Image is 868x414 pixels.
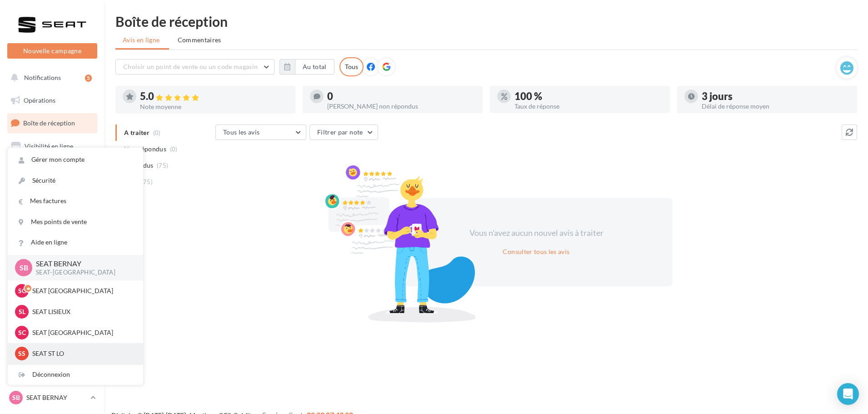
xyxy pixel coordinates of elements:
[115,59,274,75] button: Choisir un point de vente ou un code magasin
[8,170,143,191] a: Sécurité
[5,182,99,201] a: Contacts
[19,307,25,316] span: SL
[499,246,573,257] button: Consulter tous les avis
[32,328,132,337] p: SEAT [GEOGRAPHIC_DATA]
[32,307,132,316] p: SEAT LISIEUX
[5,227,99,246] a: Calendrier
[702,103,850,110] div: Délai de réponse moyen
[20,262,28,273] span: SB
[702,91,850,101] div: 3 jours
[327,91,475,101] div: 0
[514,103,663,110] div: Taux de réponse
[124,145,166,154] span: Non répondus
[7,43,97,59] button: Nouvelle campagne
[5,113,99,133] a: Boîte de réception
[25,142,73,150] span: Visibilité en ligne
[514,91,663,101] div: 100 %
[5,280,99,307] a: Campagnes DataOnDemand
[5,68,95,87] button: Notifications 5
[458,227,614,239] div: Vous n'avez aucun nouvel avis à traiter
[170,145,178,153] span: (0)
[26,393,87,402] p: SEAT BERNAY
[18,328,26,337] span: SC
[32,349,132,358] p: SEAT ST LO
[837,383,859,405] div: Open Intercom Messenger
[8,364,143,385] div: Déconnexion
[24,74,61,81] span: Notifications
[7,389,97,406] a: SB SEAT BERNAY
[85,75,92,82] div: 5
[5,249,99,276] a: PLV et print personnalisable
[115,15,857,28] div: Boîte de réception
[309,125,378,140] button: Filtrer par note
[12,393,20,402] span: SB
[279,59,334,75] button: Au total
[8,232,143,253] a: Aide en ligne
[8,150,143,170] a: Gérer mon compte
[23,119,75,127] span: Boîte de réception
[215,125,306,140] button: Tous les avis
[36,259,129,269] p: SEAT BERNAY
[327,103,475,110] div: [PERSON_NAME] non répondus
[5,137,99,156] a: Visibilité en ligne
[8,191,143,211] a: Mes factures
[8,212,143,232] a: Mes points de vente
[5,160,99,179] a: Campagnes
[339,57,364,76] div: Tous
[24,96,55,104] span: Opérations
[5,91,99,110] a: Opérations
[157,162,168,169] span: (75)
[295,59,334,75] button: Au total
[123,63,258,70] span: Choisir un point de vente ou un code magasin
[141,178,153,185] span: (75)
[32,286,132,295] p: SEAT [GEOGRAPHIC_DATA]
[5,205,99,224] a: Médiathèque
[36,269,129,277] p: SEAT-[GEOGRAPHIC_DATA]
[18,286,26,295] span: SC
[223,128,260,136] span: Tous les avis
[178,36,221,44] span: Commentaires
[140,91,288,102] div: 5.0
[18,349,25,358] span: SS
[140,104,288,110] div: Note moyenne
